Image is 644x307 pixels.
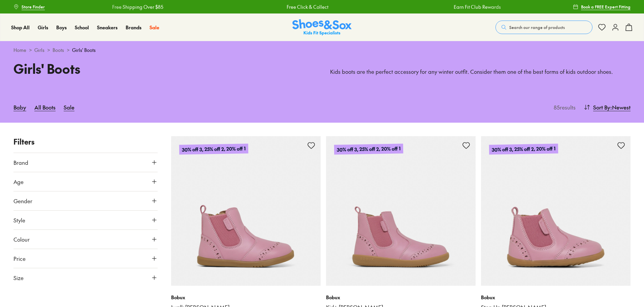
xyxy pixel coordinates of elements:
[13,100,26,115] a: Baby
[75,24,89,31] span: School
[126,24,141,31] span: Brands
[13,158,28,166] span: Brand
[107,3,159,10] a: Free Shipping Over $85
[326,294,476,301] p: Bobux
[150,24,159,31] a: Sale
[13,211,158,229] button: Style
[13,249,158,268] button: Price
[72,47,96,54] span: Girls' Boots
[509,24,565,30] span: Search our range of products
[150,24,159,31] span: Sale
[581,4,631,10] span: Book a FREE Expert Fitting
[495,21,592,34] button: Search our range of products
[292,19,352,36] img: SNS_Logo_Responsive.svg
[481,294,631,301] p: Bobux
[75,24,89,31] a: School
[13,235,30,243] span: Colour
[13,274,24,282] span: Size
[334,144,403,155] p: 30% off 3, 25% off 2, 20% off 1
[13,230,158,249] button: Colour
[282,3,324,10] a: Free Click & Collect
[610,103,631,111] span: : Newest
[13,59,314,78] h1: Girls' Boots
[330,68,631,75] p: Kids boots are the perfect accessory for any winter outfit. Consider them one of the best forms o...
[126,24,141,31] a: Brands
[551,103,576,111] p: 85 results
[13,153,158,172] button: Brand
[292,19,352,36] a: Shoes & Sox
[13,178,24,186] span: Age
[97,24,118,31] a: Sneakers
[13,47,26,54] a: Home
[13,1,45,13] a: Store Finder
[38,24,48,31] span: Girls
[171,294,321,301] p: Bobux
[489,144,558,155] p: 30% off 3, 25% off 2, 20% off 1
[38,24,48,31] a: Girls
[22,4,45,10] span: Store Finder
[11,24,30,31] span: Shop All
[584,100,631,115] button: Sort By:Newest
[53,47,64,54] a: Boots
[97,24,118,31] span: Sneakers
[13,197,32,205] span: Gender
[13,191,158,210] button: Gender
[13,254,26,263] span: Price
[13,216,25,224] span: Style
[56,24,67,31] a: Boys
[34,47,44,54] a: Girls
[13,268,158,287] button: Size
[13,172,158,191] button: Age
[481,136,631,286] a: 30% off 3, 25% off 2, 20% off 1
[34,100,56,115] a: All Boots
[64,100,74,115] a: Sale
[13,136,158,147] p: Filters
[573,1,631,13] a: Book a FREE Expert Fitting
[449,3,496,10] a: Earn Fit Club Rewards
[179,144,248,155] p: 30% off 3, 25% off 2, 20% off 1
[593,103,610,111] span: Sort By
[13,47,631,54] div: > > >
[326,136,476,286] a: 30% off 3, 25% off 2, 20% off 1
[11,24,30,31] a: Shop All
[56,24,67,31] span: Boys
[171,136,321,286] a: 30% off 3, 25% off 2, 20% off 1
